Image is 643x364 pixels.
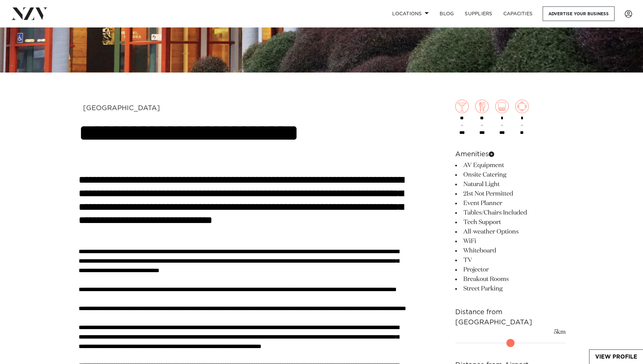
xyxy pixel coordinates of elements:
[589,350,643,364] a: View Profile
[515,100,529,113] img: meeting.png
[455,275,566,284] li: Breakout Rooms
[455,218,566,227] li: Tech Support
[455,227,566,237] li: All-weather Options
[455,246,566,256] li: Whiteboard
[434,6,459,21] a: BLOG
[475,100,489,113] img: dining.png
[11,7,48,20] img: nzv-logo.png
[455,265,566,275] li: Projector
[475,100,489,136] div: -
[543,6,615,21] a: Advertise your business
[455,199,566,208] li: Event Planner
[455,256,566,265] li: TV
[455,189,566,199] li: 21st Not Permitted
[83,105,237,111] div: [GEOGRAPHIC_DATA]
[495,100,509,113] img: theatre.png
[459,6,498,21] a: SUPPLIERS
[455,100,469,136] div: -
[495,100,509,136] div: -
[515,100,529,136] div: -
[387,6,434,21] a: Locations
[455,237,566,246] li: WiFi
[455,208,566,218] li: Tables/Chairs Included
[455,307,566,327] h6: Distance from [GEOGRAPHIC_DATA]
[498,6,538,21] a: Capacities
[455,170,566,180] li: Onsite Catering
[455,161,566,170] li: AV Equipment
[455,180,566,189] li: Natural Light
[455,284,566,294] li: Street Parking
[554,327,566,337] output: 5km
[455,149,566,159] h6: Amenities
[455,100,469,113] img: cocktail.png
